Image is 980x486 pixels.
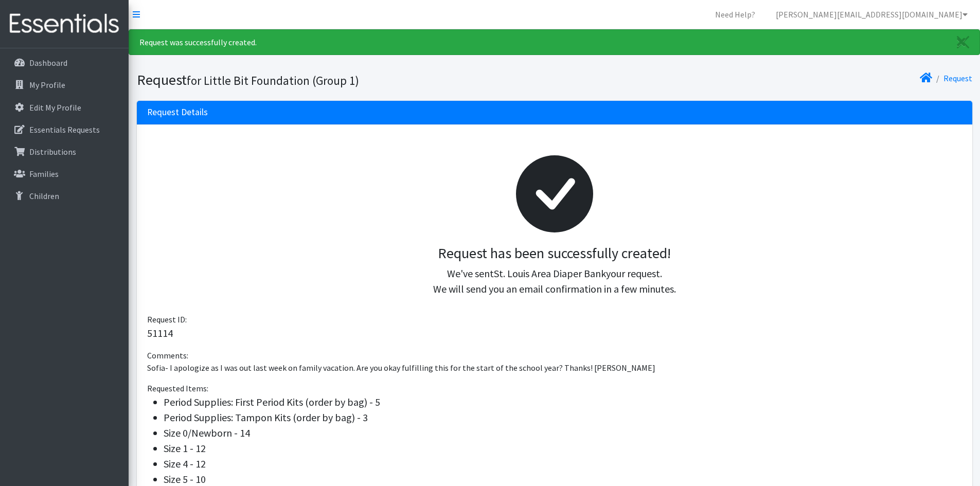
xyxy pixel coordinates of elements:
[4,119,124,140] a: Essentials Requests
[129,29,980,55] div: Request was successfully created.
[943,73,972,83] a: Request
[187,73,359,88] small: for Little Bit Foundation (Group 1)
[4,7,124,41] img: HumanEssentials
[4,52,124,73] a: Dashboard
[29,147,76,157] p: Distributions
[147,383,208,393] span: Requested Items:
[147,326,962,341] p: 51114
[494,267,606,280] span: St. Louis Area Diaper Bank
[155,266,954,297] p: We've sent your request. We will send you an email confirmation in a few minutes.
[164,425,962,441] li: Size 0/Newborn - 14
[137,71,551,89] h1: Request
[164,394,962,410] li: Period Supplies: First Period Kits (order by bag) - 5
[4,164,124,184] a: Families
[4,186,124,206] a: Children
[164,456,962,472] li: Size 4 - 12
[29,80,65,90] p: My Profile
[147,362,962,374] p: Sofia- I apologize as I was out last week on family vacation. Are you okay fulfilling this for th...
[4,141,124,162] a: Distributions
[768,4,976,25] a: [PERSON_NAME][EMAIL_ADDRESS][DOMAIN_NAME]
[155,245,954,262] h3: Request has been successfully created!
[147,107,208,118] h3: Request Details
[29,102,81,113] p: Edit My Profile
[947,30,979,55] a: Close
[4,97,124,118] a: Edit My Profile
[29,124,100,135] p: Essentials Requests
[29,58,67,68] p: Dashboard
[29,191,59,201] p: Children
[4,75,124,95] a: My Profile
[164,410,962,425] li: Period Supplies: Tampon Kits (order by bag) - 3
[147,314,187,325] span: Request ID:
[147,350,188,361] span: Comments:
[29,169,59,179] p: Families
[164,441,962,456] li: Size 1 - 12
[707,4,763,25] a: Need Help?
